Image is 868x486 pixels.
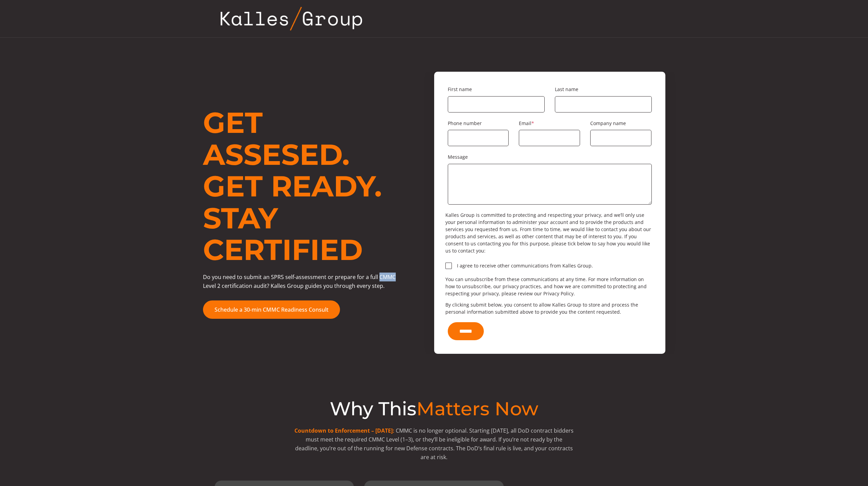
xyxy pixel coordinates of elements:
[445,276,654,297] div: You can unsubscribe from these communications at any time. For more information on how to unsubsc...
[555,86,578,92] span: Last name
[221,7,362,31] img: KG-Logo-Full
[445,301,654,315] div: By clicking submit below, you consent to allow Kalles Group to store and process the personal inf...
[203,300,340,319] a: Schedule a 30‑min CMMC Readiness Consult
[416,397,538,420] span: Matters Now
[448,120,482,126] span: Phone number
[294,398,574,419] h2: Why This
[590,120,626,126] span: Company name
[448,86,472,92] span: First name
[294,426,574,462] p: CMMC is no longer optional. Starting [DATE], all DoD contract bidders must meet the required CMMC...
[519,120,531,126] span: Email
[203,107,407,266] h1: Get Assesed. Get Ready. Stay Certified
[203,273,396,290] span: Do you need to submit an SPRS self-assessment or prepare for a full CMMC Level 2 certification au...
[294,427,394,434] span: Countdown to Enforcement – [DATE]:
[457,262,654,269] span: I agree to receive other communications from Kalles Group.
[448,154,468,160] span: Message
[445,211,654,254] div: Kalles Group is committed to protecting and respecting your privacy, and we’ll only use your pers...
